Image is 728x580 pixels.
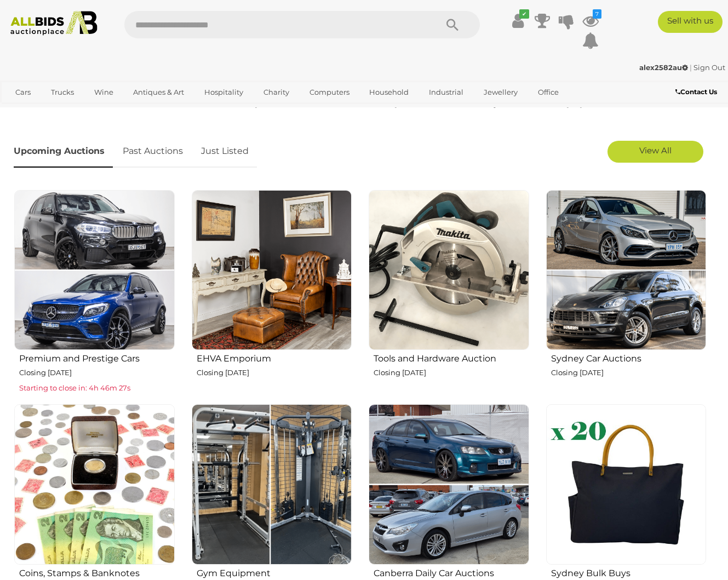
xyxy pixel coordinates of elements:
img: Gym Equipment [192,404,352,565]
a: 7 [582,11,599,31]
a: Industrial [422,83,471,101]
h2: Canberra Daily Car Auctions [374,566,529,578]
p: Closing [DATE] [551,366,707,379]
p: Closing [DATE] [19,366,175,379]
h2: Tools and Hardware Auction [374,351,529,364]
img: EHVA Emporium [192,190,352,351]
p: Closing [DATE] [374,366,529,379]
h2: Sydney Car Auctions [551,351,707,364]
h2: Gym Equipment [197,566,352,578]
a: [GEOGRAPHIC_DATA] [51,101,143,119]
a: Tools and Hardware Auction Closing [DATE] [368,189,529,395]
a: Sydney Car Auctions Closing [DATE] [546,189,707,395]
h2: EHVA Emporium [197,351,352,364]
h2: Premium and Prestige Cars [19,351,175,364]
img: Canberra Daily Car Auctions [369,404,529,565]
a: Hospitality [197,83,250,101]
a: Antiques & Art [126,83,191,101]
a: Computers [302,83,357,101]
img: Allbids.com.au [5,11,102,36]
a: Cars [8,83,38,101]
a: Wine [87,83,121,101]
a: Household [362,83,416,101]
a: Sell with us [658,11,723,33]
i: ✔ [519,9,529,19]
i: 7 [593,9,601,19]
img: Sydney Car Auctions [546,190,707,351]
span: Starting to close in: 4h 46m 27s [19,383,130,392]
img: Premium and Prestige Cars [14,190,175,351]
a: alex2582au [639,63,690,72]
button: Search [425,11,480,38]
a: ✔ [510,11,526,31]
a: Jewellery [477,83,525,101]
span: View All [639,145,672,156]
b: Contact Us [675,88,717,96]
a: Office [531,83,566,101]
a: Sign Out [693,63,725,72]
a: Sports [8,101,45,119]
a: Charity [256,83,296,101]
a: Past Auctions [114,135,191,168]
strong: alex2582au [639,63,688,72]
span: | [690,63,692,72]
img: Sydney Bulk Buys [546,404,707,565]
a: Trucks [44,83,81,101]
a: Just Listed [193,135,257,168]
h2: Coins, Stamps & Banknotes [19,566,175,578]
a: Contact Us [675,86,720,98]
a: Upcoming Auctions [14,135,113,168]
a: EHVA Emporium Closing [DATE] [191,189,352,395]
a: Premium and Prestige Cars Closing [DATE] Starting to close in: 4h 46m 27s [14,189,175,395]
p: Closing [DATE] [197,366,352,379]
img: Coins, Stamps & Banknotes [14,404,175,565]
img: Tools and Hardware Auction [369,190,529,351]
h2: Sydney Bulk Buys [551,566,707,578]
a: View All [607,141,703,163]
